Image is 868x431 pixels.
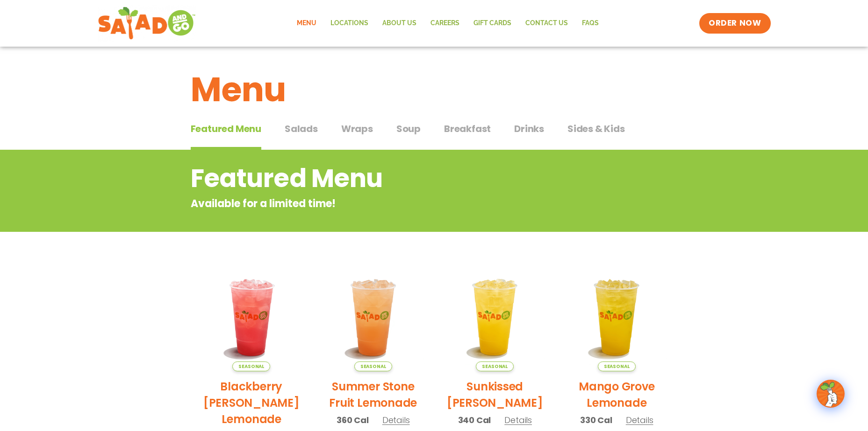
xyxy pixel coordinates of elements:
[198,378,306,427] h2: Blackberry [PERSON_NAME] Lemonade
[514,122,544,136] span: Drinks
[466,13,518,34] a: GIFT CARDS
[232,361,270,371] span: Seasonal
[191,118,678,150] div: Tabbed content
[626,414,653,426] span: Details
[441,264,549,371] img: Product photo for Sunkissed Yuzu Lemonade
[441,378,549,411] h2: Sunkissed [PERSON_NAME]
[354,361,392,371] span: Seasonal
[709,18,761,29] span: ORDER NOW
[285,122,318,136] span: Salads
[563,378,671,411] h2: Mango Grove Lemonade
[396,122,421,136] span: Soup
[290,13,323,34] a: Menu
[341,122,373,136] span: Wraps
[563,264,671,371] img: Product photo for Mango Grove Lemonade
[191,160,603,197] h2: Featured Menu
[191,196,603,211] p: Available for a limited time!
[375,13,423,34] a: About Us
[323,13,375,34] a: Locations
[518,13,575,34] a: Contact Us
[382,414,410,426] span: Details
[504,414,532,426] span: Details
[567,122,625,136] span: Sides & Kids
[580,414,612,426] span: 330 Cal
[818,381,844,407] img: wpChatIcon
[191,122,261,136] span: Featured Menu
[699,13,770,34] a: ORDER NOW
[198,264,306,371] img: Product photo for Blackberry Bramble Lemonade
[319,264,427,371] img: Product photo for Summer Stone Fruit Lemonade
[458,414,491,426] span: 340 Cal
[290,13,606,34] nav: Menu
[598,361,636,371] span: Seasonal
[575,13,606,34] a: FAQs
[319,378,427,411] h2: Summer Stone Fruit Lemonade
[476,361,514,371] span: Seasonal
[191,64,678,115] h1: Menu
[423,13,466,34] a: Careers
[337,414,369,426] span: 360 Cal
[444,122,491,136] span: Breakfast
[98,5,196,42] img: new-SAG-logo-768×292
